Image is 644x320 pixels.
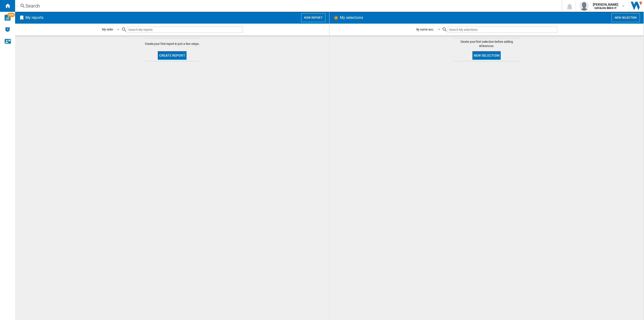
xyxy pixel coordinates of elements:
button: New report [301,13,326,22]
button: New selection [612,13,640,22]
input: Search My reports [127,26,243,33]
h2: My selections [339,13,364,22]
div: Search [25,3,550,9]
div: By name asc. [416,28,434,31]
span: NEW [7,13,15,17]
span: [PERSON_NAME] [593,2,619,7]
input: Search My selections [448,26,557,33]
span: Create your first report in just a few steps. [145,42,200,46]
img: profile.jpg [580,1,589,11]
span: Create your first selection before adding references. [454,40,520,48]
div: My order [102,28,113,31]
img: alerts-logo.svg [5,26,10,32]
button: Create report [158,51,187,60]
b: CATALOG BEKO IT [595,7,617,10]
h2: My reports [25,13,44,22]
img: wise-card.svg [4,15,11,21]
button: New selection [473,51,501,60]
